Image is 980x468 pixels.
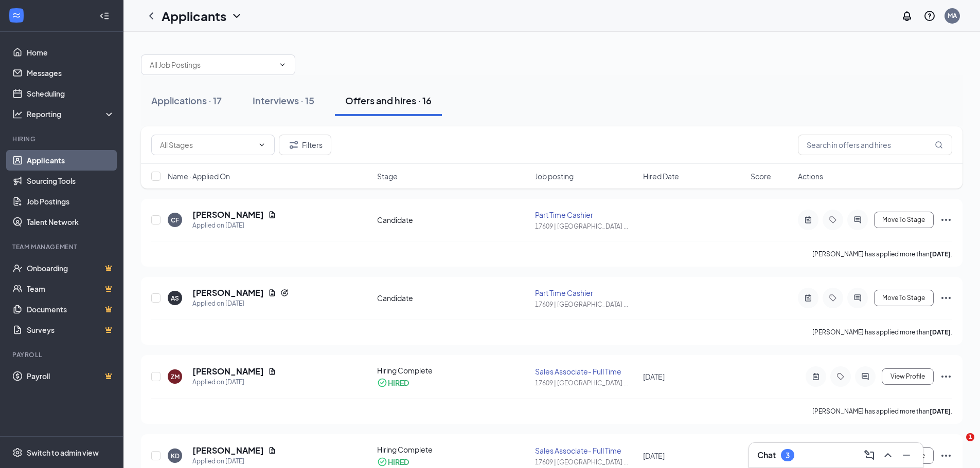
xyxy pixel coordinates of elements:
svg: ActiveNote [810,372,822,381]
svg: WorkstreamLogo [11,10,22,21]
svg: ComposeMessage [863,449,876,461]
div: HIRED [388,457,409,467]
svg: Reapply [280,289,289,297]
div: Applied on [DATE] [192,377,276,387]
div: Sales Associate- Full Time [535,366,636,377]
svg: CheckmarkCircle [377,457,387,467]
span: Job posting [535,171,574,181]
a: Messages [27,63,115,83]
svg: MagnifyingGlass [935,141,943,149]
h1: Applicants [162,7,226,25]
div: 17609 | [GEOGRAPHIC_DATA] ... [535,458,636,466]
svg: ChevronLeft [145,10,157,22]
div: Applications · 17 [151,94,222,107]
svg: Tag [834,372,847,381]
p: [PERSON_NAME] has applied more than . [812,407,952,416]
div: Hiring [12,135,113,143]
div: 17609 | [GEOGRAPHIC_DATA] ... [535,379,636,387]
svg: Ellipses [940,214,952,226]
svg: Ellipses [940,292,952,304]
span: 1 [966,433,974,441]
b: [DATE] [930,328,951,336]
button: Move To Stage [874,290,934,306]
div: Offers and hires · 16 [345,94,432,107]
svg: ActiveNote [802,294,814,302]
button: Move To Stage [874,212,934,228]
svg: Analysis [12,109,23,119]
div: Payroll [12,350,113,359]
div: ZM [171,372,180,381]
a: TeamCrown [27,278,115,299]
span: Move To Stage [882,216,925,223]
div: Applied on [DATE] [192,220,276,231]
div: Hiring Complete [377,444,529,455]
div: Team Management [12,242,113,251]
div: Part Time Cashier [535,288,636,298]
svg: ChevronDown [278,61,287,69]
div: KD [171,452,180,460]
button: ComposeMessage [861,447,878,463]
div: AS [171,294,179,303]
svg: Ellipses [940,450,952,462]
div: MA [948,11,957,20]
svg: ChevronDown [230,10,243,22]
span: Hired Date [643,171,679,181]
input: All Stages [160,139,254,151]
div: Switch to admin view [27,447,99,458]
p: [PERSON_NAME] has applied more than . [812,250,952,258]
div: 17609 | [GEOGRAPHIC_DATA] ... [535,300,636,309]
div: Part Time Cashier [535,210,636,220]
span: Score [751,171,771,181]
a: Job Postings [27,191,115,212]
svg: ChevronUp [882,449,894,461]
svg: QuestionInfo [923,10,936,22]
svg: Ellipses [940,370,952,383]
svg: CheckmarkCircle [377,378,387,388]
h5: [PERSON_NAME] [192,209,264,220]
div: Sales Associate- Full Time [535,445,636,456]
svg: ActiveChat [859,372,871,381]
input: All Job Postings [150,59,274,70]
b: [DATE] [930,250,951,258]
div: Candidate [377,293,529,303]
h5: [PERSON_NAME] [192,366,264,377]
svg: Collapse [99,11,110,21]
button: View Profile [882,368,934,385]
div: 17609 | [GEOGRAPHIC_DATA] ... [535,222,636,231]
span: [DATE] [643,451,665,460]
svg: Document [268,446,276,455]
svg: Document [268,367,276,376]
svg: Tag [827,216,839,224]
div: CF [171,216,179,224]
div: Candidate [377,215,529,225]
button: Minimize [898,447,915,463]
svg: ActiveNote [802,216,814,224]
h3: Chat [757,450,776,461]
svg: Document [268,211,276,219]
a: Sourcing Tools [27,171,115,191]
a: Scheduling [27,83,115,104]
h5: [PERSON_NAME] [192,287,264,298]
b: [DATE] [930,407,951,415]
svg: ChevronDown [258,141,266,149]
span: [DATE] [643,372,665,381]
svg: Document [268,289,276,297]
svg: ActiveChat [851,294,864,302]
div: Applied on [DATE] [192,456,276,466]
a: Home [27,42,115,63]
span: Stage [377,171,398,181]
a: Applicants [27,150,115,171]
div: Interviews · 15 [253,94,314,107]
a: PayrollCrown [27,366,115,386]
h5: [PERSON_NAME] [192,445,264,456]
svg: ActiveChat [851,216,864,224]
button: Filter Filters [279,135,331,155]
span: Actions [798,171,823,181]
a: OnboardingCrown [27,258,115,278]
div: Hiring Complete [377,365,529,376]
a: SurveysCrown [27,320,115,340]
div: Applied on [DATE] [192,298,289,309]
div: HIRED [388,378,409,388]
button: ChevronUp [880,447,896,463]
